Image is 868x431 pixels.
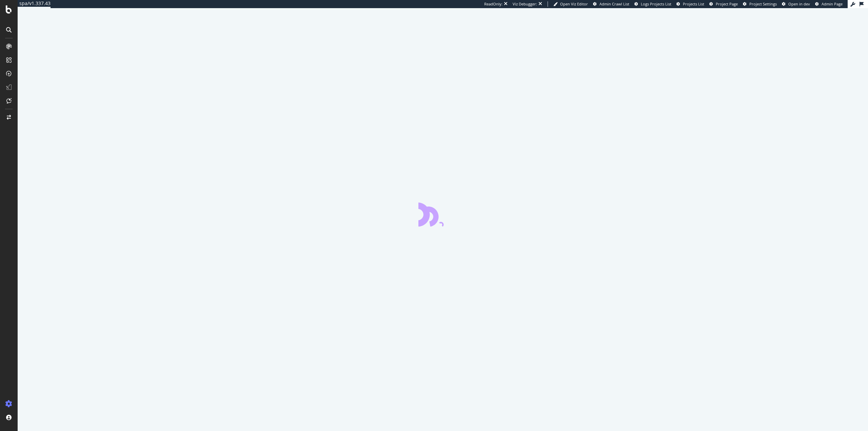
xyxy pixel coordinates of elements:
[822,1,843,6] span: Admin Page
[683,1,704,6] span: Projects List
[676,1,704,7] a: Projects List
[782,1,810,7] a: Open in dev
[513,1,537,7] div: Viz Debugger:
[815,1,843,7] a: Admin Page
[553,1,588,7] a: Open Viz Editor
[593,1,629,7] a: Admin Crawl List
[484,1,502,7] div: ReadOnly:
[641,1,671,6] span: Logs Projects List
[560,1,588,6] span: Open Viz Editor
[743,1,777,7] a: Project Settings
[418,202,467,227] div: animation
[788,1,810,6] span: Open in dev
[709,1,738,7] a: Project Page
[716,1,738,6] span: Project Page
[749,1,777,6] span: Project Settings
[634,1,671,7] a: Logs Projects List
[599,1,629,6] span: Admin Crawl List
